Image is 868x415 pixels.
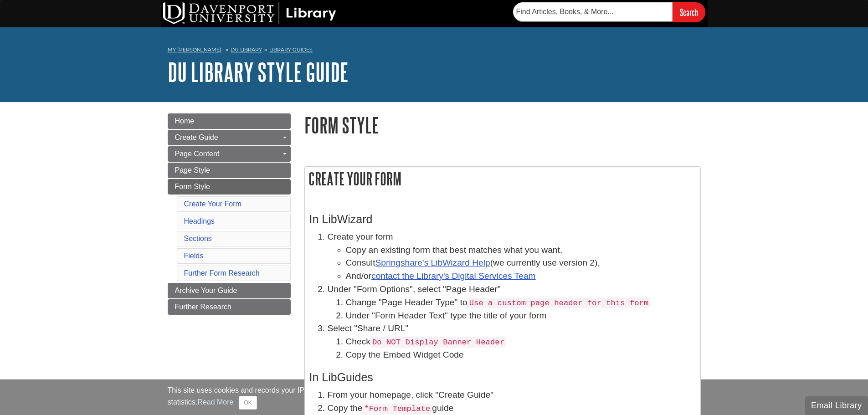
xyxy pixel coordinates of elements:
a: Page Content [168,146,291,162]
a: Fields [184,252,204,260]
nav: breadcrumb [168,44,701,58]
code: Do NOT Display Banner Header [370,337,506,348]
button: Email Library [805,396,868,415]
span: Create Guide [175,133,218,141]
li: And/or [346,270,696,283]
li: Copy the Embed Widget Code [346,348,696,362]
li: Copy the guide [328,402,696,415]
a: Form Style [168,179,291,195]
img: DU Library [163,2,336,24]
h3: In LibGuides [309,371,696,384]
a: Archive Your Guide [168,283,291,298]
li: Check [346,335,696,348]
a: Home [168,113,291,129]
a: Create Guide [168,130,291,145]
a: Page Style [168,163,291,178]
li: Consult (we currently use version 2), [346,256,696,270]
li: From your homepage, click "Create Guide" [328,389,696,402]
a: Library Guides [269,46,313,53]
span: Further Research [175,303,232,311]
li: Copy an existing form that best matches what you want, [346,244,696,257]
a: Read More [197,398,233,406]
span: Archive Your Guide [175,287,237,294]
a: My [PERSON_NAME] [168,46,221,54]
span: Home [175,117,195,125]
span: Page Content [175,150,220,158]
a: contact the Library's Digital Services Team [371,271,536,281]
button: Close [239,396,257,410]
span: Page Style [175,166,210,174]
input: Find Articles, Books, & More... [513,2,673,21]
a: Springshare's LibWizard Help [375,258,490,267]
li: Change "Page Header Type" to [346,296,696,309]
a: DU Library Style Guide [168,58,349,86]
li: Create your form [328,231,696,283]
li: Under "Form Header Text" type the title of your form [346,309,696,323]
li: Select "Share / URL" [328,322,696,362]
a: Further Research [168,299,291,315]
h2: Create Your Form [305,167,700,191]
li: Under "Form Options", select "Page Header" [328,283,696,323]
code: *Form Template [362,404,432,414]
form: Searches DU Library's articles, books, and more [513,2,705,22]
a: Headings [184,217,215,225]
div: This site uses cookies and records your IP address for usage statistics. Additionally, we use Goo... [168,385,701,410]
a: Further Form Research [184,269,260,277]
a: Create Your Form [184,200,241,208]
span: Form Style [175,183,210,190]
div: Guide Page Menu [168,113,291,315]
code: Use a custom page header for this form [467,298,651,308]
input: Search [673,2,705,22]
h1: Form Style [304,113,701,137]
a: DU Library [231,46,262,53]
h3: In LibWizard [309,213,696,226]
a: Sections [184,235,212,242]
